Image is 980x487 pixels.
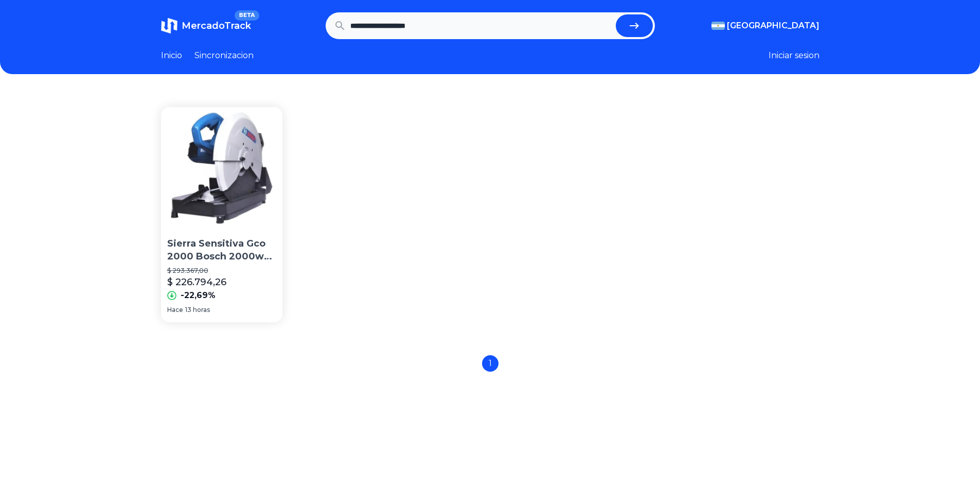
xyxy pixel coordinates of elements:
[769,49,819,62] button: Iniciar sesion
[161,107,283,229] img: Sierra Sensitiva Gco 2000 Bosch 2000w 355mm Disco
[167,237,277,263] p: Sierra Sensitiva Gco 2000 Bosch 2000w 355mm Disco
[181,289,216,302] p: -22,69%
[161,49,182,62] a: Inicio
[161,18,177,34] img: MercadoTrack
[727,20,819,32] span: [GEOGRAPHIC_DATA]
[711,22,725,30] img: Argentina
[161,18,251,34] a: MercadoTrackBETA
[167,267,277,275] p: $ 293.367,00
[182,20,251,31] span: MercadoTrack
[235,10,259,21] span: BETA
[161,107,283,322] a: Sierra Sensitiva Gco 2000 Bosch 2000w 355mm DiscoSierra Sensitiva Gco 2000 Bosch 2000w 355mm Disc...
[194,49,254,62] a: Sincronizacion
[167,275,226,289] p: $ 226.794,26
[167,306,183,314] span: Hace
[711,20,819,32] button: [GEOGRAPHIC_DATA]
[185,306,210,314] span: 13 horas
